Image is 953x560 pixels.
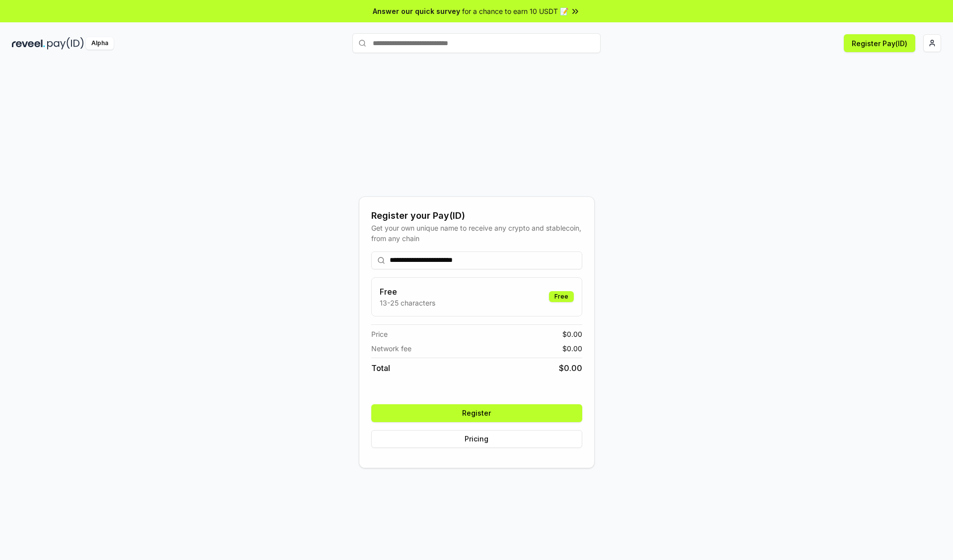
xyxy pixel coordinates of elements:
[371,209,582,223] div: Register your Pay(ID)
[371,223,582,244] div: Get your own unique name to receive any crypto and stablecoin, from any chain
[371,362,390,374] span: Total
[47,37,84,50] img: pay_id
[844,34,915,52] button: Register Pay(ID)
[371,404,582,422] button: Register
[549,291,574,302] div: Free
[373,6,460,16] span: Answer our quick survey
[371,329,388,339] span: Price
[562,343,582,354] span: $ 0.00
[380,286,435,298] h3: Free
[559,362,582,374] span: $ 0.00
[371,430,582,448] button: Pricing
[371,343,411,354] span: Network fee
[86,37,114,50] div: Alpha
[380,298,435,308] p: 13-25 characters
[12,37,45,50] img: reveel_dark
[562,329,582,339] span: $ 0.00
[462,6,568,16] span: for a chance to earn 10 USDT 📝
